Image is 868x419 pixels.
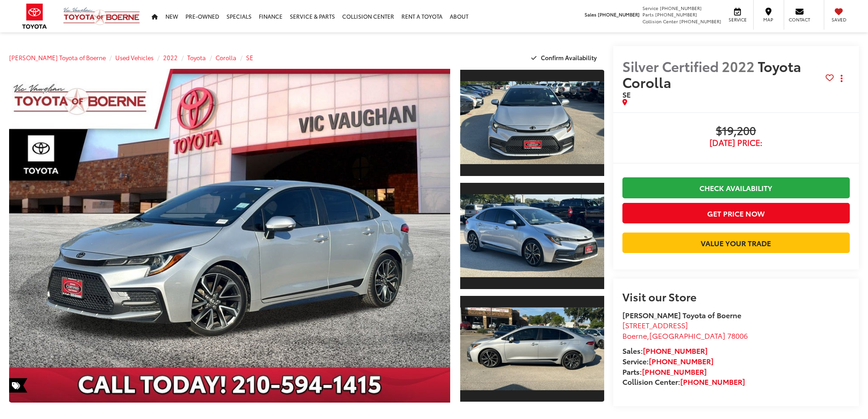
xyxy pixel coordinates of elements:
span: 2022 [722,56,755,76]
a: Expand Photo 3 [460,295,604,403]
a: Used Vehicles [115,53,154,62]
span: Map [758,16,778,23]
span: Parts [642,11,654,18]
h2: Visit our Store [622,290,850,302]
img: Vic Vaughan Toyota of Boerne [63,7,140,26]
a: Expand Photo 0 [9,69,450,403]
a: [PHONE_NUMBER] [642,366,707,377]
span: Saved [829,16,849,23]
a: Expand Photo 2 [460,182,604,290]
span: [PHONE_NUMBER] [598,11,640,18]
span: [PHONE_NUMBER] [655,11,697,18]
button: Actions [834,71,850,87]
span: $19,200 [622,124,850,138]
span: Sales [585,11,596,18]
span: [PHONE_NUMBER] [679,18,721,25]
span: dropdown dots [841,75,842,82]
a: Toyota [187,53,206,62]
a: 2022 [163,53,178,62]
img: 2022 Toyota Corolla SE [458,307,605,390]
span: Collision Center [642,18,678,25]
span: SE [622,89,631,99]
span: Boerne [622,330,647,341]
strong: Sales: [622,345,708,356]
a: SE [246,53,253,62]
span: Toyota Corolla [622,56,801,92]
img: 2022 Toyota Corolla SE [5,67,454,404]
a: [PERSON_NAME] Toyota of Boerne [9,53,106,62]
span: [STREET_ADDRESS] [622,320,688,330]
span: Contact [789,16,810,23]
img: 2022 Toyota Corolla SE [458,195,605,277]
span: , [622,330,748,341]
a: [PHONE_NUMBER] [680,376,745,387]
button: Get Price Now [622,203,850,223]
a: [STREET_ADDRESS] Boerne,[GEOGRAPHIC_DATA] 78006 [622,320,748,341]
strong: Parts: [622,366,707,377]
strong: [PERSON_NAME] Toyota of Boerne [622,310,741,320]
strong: Service: [622,356,714,366]
a: Expand Photo 1 [460,69,604,177]
a: Value Your Trade [622,233,850,253]
span: Special [9,378,27,393]
span: 78006 [727,330,748,341]
img: 2022 Toyota Corolla SE [458,82,605,164]
a: Check Availability [622,177,850,198]
a: Corolla [216,53,236,62]
strong: Collision Center: [622,376,745,387]
span: Service [727,16,748,23]
span: [DATE] Price: [622,138,850,147]
span: [PHONE_NUMBER] [660,5,702,11]
button: Confirm Availability [526,50,604,66]
span: Silver Certified [622,56,719,76]
span: [GEOGRAPHIC_DATA] [649,330,725,341]
span: Service [642,5,658,11]
a: [PHONE_NUMBER] [649,356,714,366]
a: [PHONE_NUMBER] [643,345,708,356]
span: Confirm Availability [541,53,597,62]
